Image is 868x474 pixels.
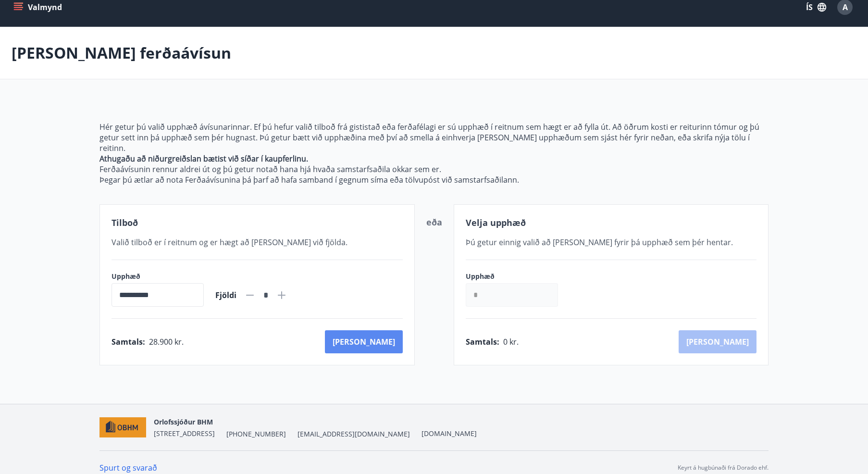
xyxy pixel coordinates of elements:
p: Ferðaávísunin rennur aldrei út og þú getur notað hana hjá hvaða samstarfsaðila okkar sem er. [99,164,769,175]
p: Keyrt á hugbúnaði frá Dorado ehf. [678,463,769,472]
span: Tilboð [112,217,138,228]
strong: Athugaðu að niðurgreiðslan bætist við síðar í kaupferlinu. [99,153,308,164]
label: Upphæð [466,272,568,281]
span: Orlofssjóður BHM [154,417,213,426]
span: Velja upphæð [466,217,526,228]
label: Upphæð [112,272,204,281]
a: Spurt og svarað [99,462,157,473]
a: [DOMAIN_NAME] [422,429,477,438]
span: [PHONE_NUMBER] [226,429,286,439]
span: Þú getur einnig valið að [PERSON_NAME] fyrir þá upphæð sem þér hentar. [466,237,733,248]
span: [STREET_ADDRESS] [154,429,215,438]
span: 0 kr. [503,337,519,347]
p: Þegar þú ætlar að nota Ferðaávísunina þá þarf að hafa samband í gegnum síma eða tölvupóst við sam... [99,175,769,185]
span: A [843,2,848,12]
span: Samtals : [112,337,145,347]
p: Hér getur þú valið upphæð ávísunarinnar. Ef þú hefur valið tilboð frá gististað eða ferðafélagi e... [99,122,769,153]
span: 28.900 kr. [149,337,184,347]
img: c7HIBRK87IHNqKbXD1qOiSZFdQtg2UzkX3TnRQ1O.png [99,417,146,438]
span: eða [426,216,442,228]
span: Samtals : [466,337,499,347]
button: [PERSON_NAME] [325,330,403,353]
span: [EMAIL_ADDRESS][DOMAIN_NAME] [298,429,410,439]
span: Fjöldi [215,290,236,300]
span: Valið tilboð er í reitnum og er hægt að [PERSON_NAME] við fjölda. [112,237,347,248]
p: [PERSON_NAME] ferðaávísun [12,42,231,63]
